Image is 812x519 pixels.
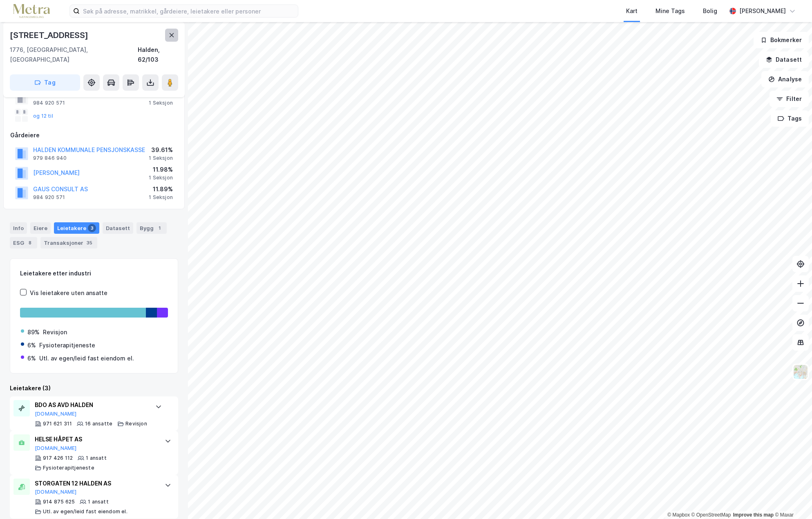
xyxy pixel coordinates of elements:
[149,145,173,155] div: 39.61%
[26,239,34,247] div: 8
[27,327,40,337] div: 89%
[149,184,173,194] div: 11.89%
[733,512,774,518] a: Improve this map
[754,32,809,48] button: Bokmerker
[761,71,809,87] button: Analyse
[35,479,157,488] div: STORGATEN 12 HALDEN AS
[771,110,809,127] button: Tags
[88,499,109,505] div: 1 ansatt
[43,455,73,461] div: 917 426 112
[30,222,51,234] div: Eiere
[27,340,36,350] div: 6%
[10,45,138,65] div: 1776, [GEOGRAPHIC_DATA], [GEOGRAPHIC_DATA]
[626,6,638,16] div: Kart
[27,353,36,363] div: 6%
[85,421,112,427] div: 16 ansatte
[667,512,690,518] a: Mapbox
[39,353,134,363] div: Utl. av egen/leid fast eiendom el.
[33,155,67,161] div: 979 846 940
[85,239,94,247] div: 35
[13,4,50,18] img: metra-logo.256734c3b2bbffee19d4.png
[149,194,173,201] div: 1 Seksjon
[691,512,731,518] a: OpenStreetMap
[138,45,178,65] div: Halden, 62/103
[655,6,685,16] div: Mine Tags
[43,327,67,337] div: Revisjon
[35,411,77,417] button: [DOMAIN_NAME]
[43,499,75,505] div: 914 875 625
[136,222,167,234] div: Bygg
[33,100,65,106] div: 984 920 571
[155,224,163,232] div: 1
[39,340,95,350] div: Fysioterapitjeneste
[30,288,107,298] div: Vis leietakere uten ansatte
[125,421,147,427] div: Revisjon
[33,194,65,201] div: 984 920 571
[739,6,786,16] div: [PERSON_NAME]
[43,508,128,515] div: Utl. av egen/leid fast eiendom el.
[10,29,90,42] div: [STREET_ADDRESS]
[35,400,147,410] div: BDO AS AVD HALDEN
[43,421,72,427] div: 971 621 311
[10,74,80,91] button: Tag
[10,222,27,234] div: Info
[769,91,809,107] button: Filter
[10,237,37,248] div: ESG
[20,268,168,278] div: Leietakere etter industri
[793,364,808,380] img: Z
[149,174,173,181] div: 1 Seksjon
[759,51,809,68] button: Datasett
[35,489,77,495] button: [DOMAIN_NAME]
[43,465,94,471] div: Fysioterapitjeneste
[771,480,812,519] iframe: Chat Widget
[103,222,133,234] div: Datasett
[54,222,99,234] div: Leietakere
[10,383,178,393] div: Leietakere (3)
[10,130,178,140] div: Gårdeiere
[149,155,173,161] div: 1 Seksjon
[149,100,173,106] div: 1 Seksjon
[88,224,96,232] div: 3
[703,6,717,16] div: Bolig
[35,434,157,444] div: HELSE HÅPET AS
[149,165,173,174] div: 11.98%
[80,5,298,17] input: Søk på adresse, matrikkel, gårdeiere, leietakere eller personer
[40,237,97,248] div: Transaksjoner
[771,480,812,519] div: Kontrollprogram for chat
[86,455,107,461] div: 1 ansatt
[35,445,77,452] button: [DOMAIN_NAME]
